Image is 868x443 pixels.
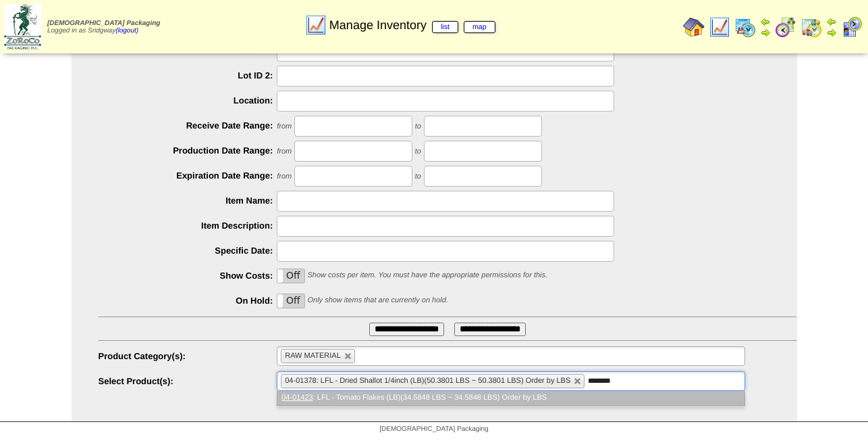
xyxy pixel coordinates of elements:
[99,351,277,361] label: Product Category(s):
[277,391,744,405] li: : LFL - Tomato Flakes (LB)(34.5848 LBS ~ 34.5848 LBS) Order by LBS
[760,16,771,27] img: arrowleft.gif
[277,294,305,308] div: OnOff
[277,294,304,308] label: Off
[99,220,277,231] label: Item Description:
[99,246,277,256] label: Specific Date:
[775,16,796,38] img: calendarblend.gif
[99,271,277,281] label: Show Costs:
[415,122,421,131] span: to
[4,4,41,49] img: zoroco-logo-small.webp
[277,122,292,131] span: from
[99,95,277,106] label: Location:
[760,27,771,38] img: arrowright.gif
[307,296,447,304] span: Only show items that are currently on hold.
[307,271,547,279] span: Show costs per item. You must have the appropriate permissions for this.
[281,394,313,402] em: 04-01423
[415,147,421,156] span: to
[277,172,292,181] span: from
[464,21,495,33] a: map
[329,18,495,32] span: Manage Inventory
[99,70,277,80] label: Lot ID 2:
[379,425,488,433] span: [DEMOGRAPHIC_DATA] Packaging
[734,16,756,38] img: calendarprod.gif
[277,269,305,283] div: OnOff
[285,377,570,385] span: 04-01378: LFL - Dried Shallot 1/4inch (LB)(50.3801 LBS ~ 50.3801 LBS) Order by LBS
[709,16,730,38] img: line_graph.gif
[415,172,421,181] span: to
[99,376,277,386] label: Select Product(s):
[99,195,277,206] label: Item Name:
[285,352,341,360] span: RAW MATERIAL
[826,27,837,38] img: arrowright.gif
[99,120,277,131] label: Receive Date Range:
[99,170,277,181] label: Expiration Date Range:
[826,16,837,27] img: arrowleft.gif
[305,14,327,36] img: line_graph.gif
[99,296,277,306] label: On Hold:
[683,16,705,38] img: home.gif
[277,147,292,156] span: from
[841,16,863,38] img: calendarcustomer.gif
[432,21,458,33] a: list
[801,16,822,38] img: calendarinout.gif
[47,20,160,34] span: Logged in as Sridgway
[115,27,138,34] a: (logout)
[277,269,304,283] label: Off
[47,20,160,27] span: [DEMOGRAPHIC_DATA] Packaging
[99,145,277,156] label: Production Date Range:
